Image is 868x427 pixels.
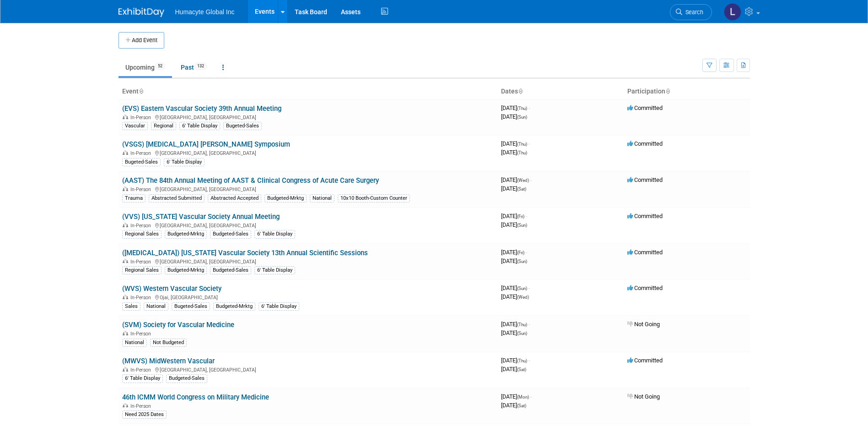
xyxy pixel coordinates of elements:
[501,293,529,300] span: [DATE]
[123,331,128,335] img: In-Person Event
[517,214,524,219] span: (Fri)
[528,104,530,111] span: -
[179,122,220,130] div: 6' Table Display
[665,88,670,95] a: Sort by Participation Type
[338,194,410,203] div: 10x10 Booth-Custom Counter
[264,194,307,203] div: Budgeted-Mrktg
[210,266,251,274] div: Budgeted-Sales
[501,393,532,400] span: [DATE]
[119,84,497,99] th: Event
[122,213,280,221] a: (VVS) [US_STATE] Vascular Society Annual Meeting
[627,213,663,219] span: Committed
[254,266,295,274] div: 6' Table Display
[123,259,128,263] img: In-Person Event
[122,357,215,365] a: (MWVS) MidWestern Vascular
[497,84,624,99] th: Dates
[130,186,154,192] span: In-Person
[122,140,290,148] a: (VSGS) [MEDICAL_DATA] [PERSON_NAME] Symposium
[517,331,527,336] span: (Sun)
[501,357,530,364] span: [DATE]
[166,374,207,383] div: Budgeted-Sales
[122,339,147,347] div: National
[155,63,165,70] span: 52
[517,394,529,400] span: (Mon)
[517,142,527,147] span: (Thu)
[119,8,164,17] img: ExhibitDay
[122,366,494,373] div: [GEOGRAPHIC_DATA], [GEOGRAPHIC_DATA]
[517,186,526,192] span: (Sat)
[122,113,494,120] div: [GEOGRAPHIC_DATA], [GEOGRAPHIC_DATA]
[122,249,368,257] a: ([MEDICAL_DATA]) [US_STATE] Vascular Society 13th Annual Scientific Sessions
[517,178,529,183] span: (Wed)
[175,8,235,16] span: Humacyte Global Inc
[517,358,527,363] span: (Thu)
[151,122,176,130] div: Regional
[682,9,703,16] span: Search
[122,411,167,419] div: Need 2025 Dates
[627,176,663,183] span: Committed
[122,321,234,329] a: (SVM) Society for Vascular Medicine
[501,402,526,409] span: [DATE]
[501,249,527,256] span: [DATE]
[627,393,660,400] span: Not Going
[724,3,741,21] img: Linda Hamilton
[528,321,530,328] span: -
[501,185,526,192] span: [DATE]
[164,158,205,166] div: 6' Table Display
[144,302,168,311] div: National
[122,221,494,229] div: [GEOGRAPHIC_DATA], [GEOGRAPHIC_DATA]
[501,176,532,183] span: [DATE]
[624,84,750,99] th: Participation
[122,158,161,166] div: Bugeted-Sales
[501,366,526,372] span: [DATE]
[501,321,530,328] span: [DATE]
[517,322,527,327] span: (Thu)
[254,230,295,238] div: 6' Table Display
[122,374,163,383] div: 6' Table Display
[517,150,527,155] span: (Thu)
[123,295,128,299] img: In-Person Event
[122,122,148,130] div: Vascular
[130,150,154,156] span: In-Person
[501,257,527,264] span: [DATE]
[122,393,269,401] a: 46th ICMM World Congress on Military Medicine
[670,4,712,20] a: Search
[528,285,530,291] span: -
[208,194,261,203] div: Abstracted Accepted
[165,230,207,238] div: Budgeted-Mrktg
[174,59,214,76] a: Past132
[501,329,527,336] span: [DATE]
[123,403,128,408] img: In-Person Event
[526,213,527,219] span: -
[130,259,154,265] span: In-Person
[123,223,128,227] img: In-Person Event
[259,302,299,311] div: 6' Table Display
[223,122,262,130] div: Bugeted-Sales
[627,285,663,291] span: Committed
[501,149,527,156] span: [DATE]
[123,150,128,155] img: In-Person Event
[130,367,154,373] span: In-Person
[123,115,128,119] img: In-Person Event
[122,302,140,311] div: Sales
[526,249,527,256] span: -
[627,249,663,256] span: Committed
[627,104,663,111] span: Committed
[123,367,128,372] img: In-Person Event
[122,266,162,274] div: Regional Sales
[501,104,530,111] span: [DATE]
[172,302,210,311] div: Bugeted-Sales
[517,295,529,300] span: (Wed)
[150,339,187,347] div: Not Budgeted
[517,106,527,111] span: (Thu)
[122,230,162,238] div: Regional Sales
[517,286,527,291] span: (Sun)
[165,266,207,274] div: Budgeted-Mrktg
[210,230,251,238] div: Budgeted-Sales
[627,357,663,364] span: Committed
[122,149,494,156] div: [GEOGRAPHIC_DATA], [GEOGRAPHIC_DATA]
[122,194,146,203] div: Trauma
[528,140,530,147] span: -
[130,223,154,229] span: In-Person
[122,104,281,113] a: (EVS) Eastern Vascular Society 39th Annual Meeting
